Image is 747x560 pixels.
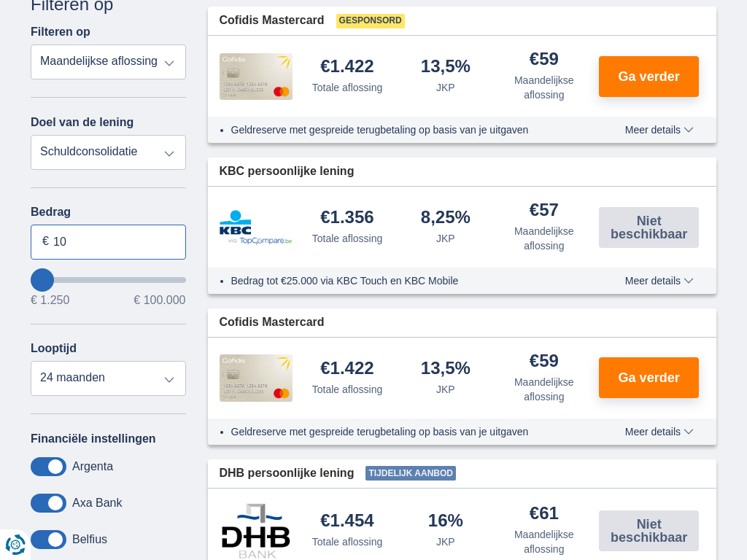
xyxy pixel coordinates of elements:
[220,503,293,559] img: product.pl.alt DHB Bank
[500,224,587,253] div: Maandelijkse aflossing
[603,214,694,241] span: Niet beschikbaar
[220,465,355,482] span: DHB persoonlijke lening
[625,276,694,286] span: Meer details
[530,201,559,221] div: €57
[421,209,471,228] div: 8,25%
[31,206,186,219] label: Bedrag
[72,460,113,473] label: Argenta
[421,58,471,77] div: 13,5%
[530,352,559,372] div: €59
[599,510,699,551] button: Niet beschikbaar
[31,116,133,129] label: Doel van de lening
[231,273,594,288] li: Bedrag tot €25.000 via KBC Touch en KBC Mobile
[42,233,49,250] span: €
[599,56,699,97] button: Ga verder
[31,277,186,283] input: wantToBorrow
[220,314,325,331] span: Cofidis Mastercard
[599,357,699,398] button: Ga verder
[336,14,405,28] span: Gesponsord
[31,342,77,355] label: Looptijd
[312,80,383,95] div: Totale aflossing
[320,58,373,77] div: €1.422
[231,122,594,137] li: Geldreserve met gespreide terugbetaling op basis van je uitgaven
[220,12,325,29] span: Cofidis Mastercard
[500,375,587,404] div: Maandelijkse aflossing
[220,210,293,245] img: product.pl.alt KBC
[31,432,156,446] label: Financiële instellingen
[220,354,293,401] img: product.pl.alt Cofidis CC
[530,50,559,70] div: €59
[365,466,456,481] span: Tijdelijk aanbod
[220,53,293,100] img: product.pl.alt Cofidis CC
[72,533,107,546] label: Belfius
[320,359,373,379] div: €1.422
[436,80,455,95] div: JKP
[320,209,373,228] div: €1.356
[614,275,705,287] button: Meer details
[436,382,455,397] div: JKP
[72,497,122,510] label: Axa Bank
[312,382,383,397] div: Totale aflossing
[500,527,587,556] div: Maandelijkse aflossing
[625,427,694,437] span: Meer details
[31,26,90,39] label: Filteren op
[619,371,680,384] span: Ga verder
[599,207,699,248] button: Niet beschikbaar
[603,518,694,544] span: Niet beschikbaar
[614,426,705,437] button: Meer details
[312,534,383,549] div: Totale aflossing
[436,231,455,246] div: JKP
[428,512,463,532] div: 16%
[312,231,383,246] div: Totale aflossing
[625,125,694,135] span: Meer details
[31,295,69,306] span: € 1.250
[320,512,373,532] div: €1.454
[530,505,559,524] div: €61
[231,424,594,439] li: Geldreserve met gespreide terugbetaling op basis van je uitgaven
[421,359,471,379] div: 13,5%
[500,73,587,102] div: Maandelijkse aflossing
[614,124,705,136] button: Meer details
[436,534,455,549] div: JKP
[133,295,185,306] span: € 100.000
[619,70,680,83] span: Ga verder
[220,163,355,180] span: KBC persoonlijke lening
